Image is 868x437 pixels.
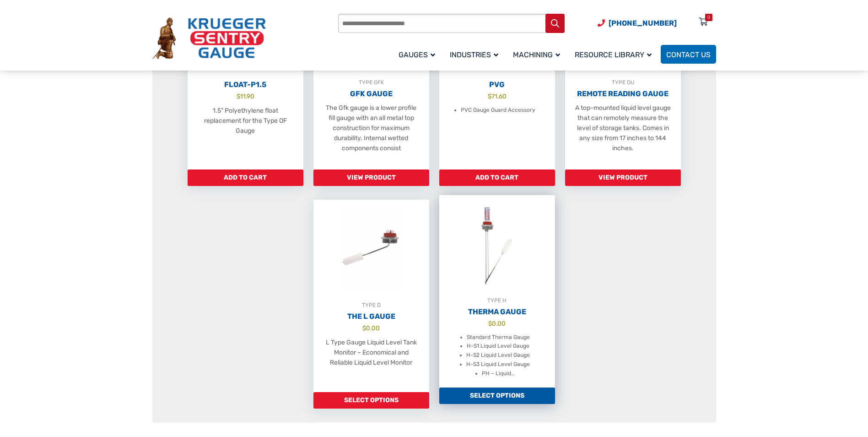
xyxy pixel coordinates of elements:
div: TYPE H [439,296,555,305]
h2: Therma Gauge [439,307,555,317]
span: $ [488,93,491,100]
div: TYPE GFK [313,78,429,87]
bdi: 11.90 [237,93,254,100]
a: Industries [444,44,507,65]
a: Resource Library [569,44,661,65]
span: [PHONE_NUMBER] [609,19,677,27]
p: 1.5” Polyethylene float replacement for the Type OF Gauge [197,106,294,136]
a: Add to cart: “Float-P1.5” [188,169,303,186]
span: $ [362,324,366,332]
a: Read more about “GFK Gauge” [313,169,429,186]
a: TYPE HTherma Gauge $0.00 Standard Therma Gauge H-S1 Liquid Level Gauge H-S2 Liquid Level Gauge H-... [439,195,555,388]
li: Standard Therma Gauge [467,333,530,342]
div: TYPE DU [565,78,681,87]
span: Industries [450,50,498,59]
bdi: 71.60 [488,93,507,100]
img: Therma Gauge [439,195,555,296]
li: PH – Liquid… [482,369,514,378]
h2: PVG [439,80,555,89]
a: Add to cart: “Therma Gauge” [439,388,555,404]
h2: Remote Reading Gauge [565,89,681,98]
img: The L Gauge [313,200,429,300]
bdi: 0.00 [488,320,506,327]
h2: GFK Gauge [313,89,429,98]
li: PVC Gauge Guard Accessory [461,106,535,115]
li: H-S2 Liquid Level Gauge [466,351,530,360]
h2: Float-P1.5 [188,80,303,89]
p: A top-mounted liquid level gauge that can remotely measure the level of storage tanks. Comes in a... [574,103,672,153]
img: Krueger Sentry Gauge [152,17,266,60]
a: Phone Number (920) 434-8860 [598,17,677,29]
span: Resource Library [575,50,652,59]
p: L Type Gauge Liquid Level Tank Monitor – Economical and Reliable Liquid Level Monitor [323,338,420,368]
p: The Gfk gauge is a lower profile fill gauge with an all metal top construction for maximum durabi... [323,103,420,153]
span: $ [237,93,240,100]
span: Gauges [399,50,435,59]
div: TYPE D [313,300,429,310]
span: $ [488,320,492,327]
li: H-S1 Liquid Level Gauge [467,342,529,351]
h2: The L Gauge [313,312,429,321]
a: Contact Us [661,45,716,64]
a: Gauges [393,44,444,65]
a: Add to cart: “PVG” [439,169,555,186]
a: Add to cart: “The L Gauge” [313,392,429,409]
a: Read more about “Remote Reading Gauge” [565,169,681,186]
a: Machining [507,44,569,65]
bdi: 0.00 [362,324,380,332]
span: Contact Us [666,50,711,59]
a: TYPE DThe L Gauge $0.00 L Type Gauge Liquid Level Tank Monitor – Economical and Reliable Liquid L... [313,200,429,392]
span: Machining [513,50,560,59]
li: H-S3 Liquid Level Gauge [466,360,530,369]
div: 0 [707,14,710,21]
